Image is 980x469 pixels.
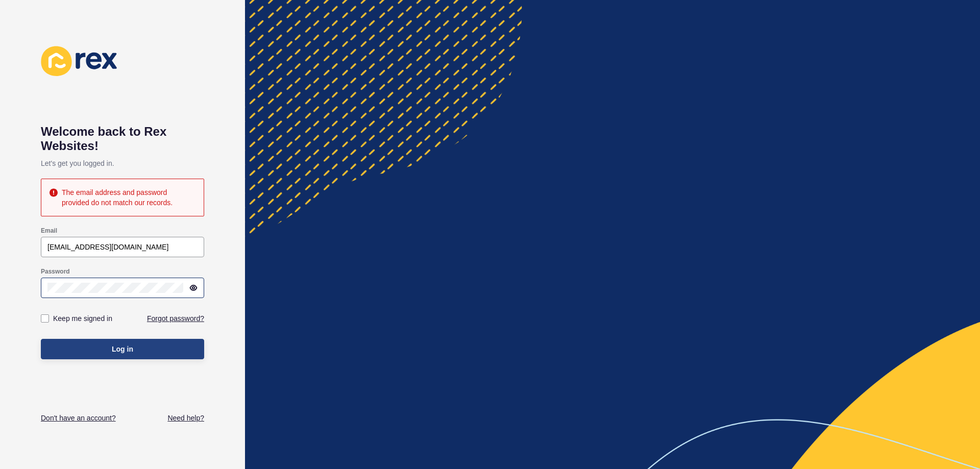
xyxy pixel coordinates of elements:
div: The email address and password provided do not match our records. [62,187,195,208]
a: Need help? [167,413,204,423]
a: Don't have an account? [41,413,116,423]
a: Forgot password? [147,313,204,324]
label: Keep me signed in [53,313,112,324]
label: Password [41,267,70,276]
button: Log in [41,339,204,359]
h1: Welcome back to Rex Websites! [41,125,204,153]
p: Let's get you logged in. [41,153,204,174]
input: e.g. name@company.com [47,242,198,252]
span: Log in [112,344,133,354]
label: Email [41,227,57,235]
